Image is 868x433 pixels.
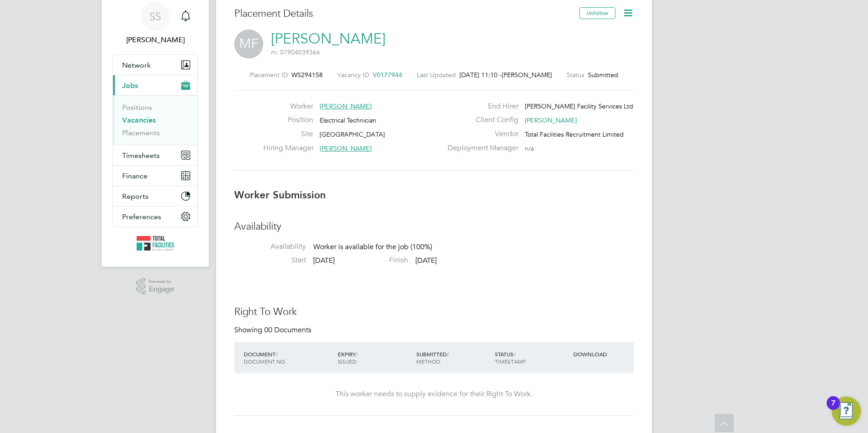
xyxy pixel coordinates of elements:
div: Showing [234,325,313,335]
span: ISSUED [338,358,356,365]
span: V0177944 [373,71,402,79]
a: Vacancies [122,116,156,124]
label: Client Config [442,115,518,125]
a: SS[PERSON_NAME] [113,2,198,45]
label: Last Updated [417,71,456,79]
div: Jobs [113,95,197,145]
label: Hiring Manager [263,143,313,153]
label: Availability [234,242,306,251]
span: n/a [525,144,534,153]
button: Open Resource Center, 7 new notifications [832,397,861,426]
span: Engage [149,285,174,293]
button: Reports [113,186,197,206]
span: Jobs [122,81,138,90]
span: / [513,350,515,358]
span: [PERSON_NAME] [525,116,577,124]
label: End Hirer [442,102,518,111]
button: Jobs [113,75,197,95]
span: Submitted [588,71,618,79]
label: Vendor [442,129,518,139]
span: [DATE] 11:10 - [459,71,502,79]
div: DOWNLOAD [571,346,634,362]
span: Powered by [149,278,174,285]
a: Go to home page [113,236,198,251]
span: DOCUMENT NO. [244,358,286,365]
label: Vacancy ID [337,71,369,79]
a: [PERSON_NAME] [271,30,385,48]
div: DOCUMENT [242,346,335,369]
span: Finance [122,172,148,180]
span: [GEOGRAPHIC_DATA] [320,130,385,138]
span: [PERSON_NAME] [502,71,552,79]
span: [DATE] [313,256,335,265]
a: Powered byEngage [136,278,175,295]
img: tfrecruitment-logo-retina.png [137,236,174,251]
label: Status [567,71,584,79]
span: / [355,350,357,358]
label: Deployment Manager [442,143,518,153]
div: EXPIRY [335,346,414,369]
span: Worker is available for the job (100%) [313,242,432,251]
span: MF [234,30,263,59]
label: Finish [336,256,408,265]
span: TIMESTAMP [495,358,526,365]
span: [PERSON_NAME] Facility Services Ltd [525,102,633,110]
span: m: 07904039366 [271,48,320,56]
button: Finance [113,166,197,186]
span: [PERSON_NAME] [320,102,372,110]
label: Site [263,129,313,139]
button: Timesheets [113,145,197,165]
span: [PERSON_NAME] [320,144,372,153]
b: Worker Submission [234,189,326,201]
label: Worker [263,102,313,111]
span: 00 Documents [264,325,311,335]
span: Network [122,61,151,69]
span: / [276,350,277,358]
a: Positions [122,103,152,112]
span: METHOD [416,358,440,365]
label: Start [234,256,306,265]
button: Unfollow [579,7,616,19]
span: WS294158 [291,71,323,79]
span: Sam Skinner [113,34,198,45]
span: Timesheets [122,151,160,160]
div: STATUS [493,346,571,369]
a: Placements [122,128,160,137]
span: Electrical Technician [320,116,376,124]
div: SUBMITTED [414,346,493,369]
h3: Right To Work [234,305,634,319]
span: Preferences [122,212,161,221]
button: Network [113,55,197,75]
span: / [447,350,449,358]
label: Placement ID [250,71,288,79]
span: Total Facilities Recruitment Limited [525,130,624,138]
button: Preferences [113,207,197,226]
h3: Availability [234,220,634,233]
label: Position [263,115,313,125]
span: SS [149,10,161,22]
span: [DATE] [415,256,437,265]
div: This worker needs to supply evidence for their Right To Work. [243,389,625,399]
h3: Placement Details [234,7,572,20]
div: 7 [831,403,835,415]
span: Reports [122,192,148,201]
